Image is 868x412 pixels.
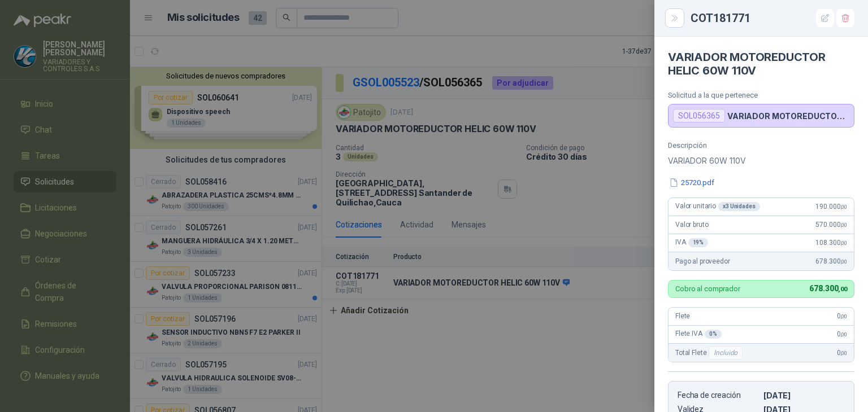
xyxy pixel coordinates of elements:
h4: VARIADOR MOTOREDUCTOR HELIC 60W 110V [668,50,854,77]
button: Close [668,11,682,25]
span: 190.000 [815,203,847,211]
button: 25720.pdf [668,177,715,189]
span: IVA [675,238,708,247]
p: VARIADOR MOTOREDUCTOR HELIC 60W 110V [727,111,849,121]
span: 678.300 [809,284,847,293]
span: Pago al proveedor [675,257,730,265]
span: Total Flete [675,346,745,360]
span: ,00 [840,204,847,210]
span: Flete [675,312,690,320]
span: 0 [837,312,847,320]
span: 570.000 [815,221,847,229]
span: 678.300 [815,257,847,265]
p: Solicitud a la que pertenece [668,91,854,99]
p: Fecha de creación [678,391,759,400]
span: ,00 [840,350,847,356]
p: [DATE] [763,391,845,400]
div: 19 % [688,238,709,247]
div: Incluido [709,346,743,360]
span: ,00 [840,313,847,319]
span: ,00 [840,331,847,338]
span: 0 [837,330,847,338]
span: 0 [837,349,847,357]
div: SOL056365 [673,109,725,122]
span: ,00 [840,222,847,228]
span: ,00 [840,240,847,246]
div: COT181771 [691,9,854,27]
span: ,00 [838,286,847,293]
div: 0 % [705,330,722,339]
span: 108.300 [815,239,847,247]
span: Valor bruto [675,221,708,229]
p: Cobro al comprador [675,285,740,292]
span: Valor unitario [675,202,760,211]
p: VARIADOR 60W 110V [668,154,854,168]
p: Descripción [668,141,854,150]
span: Flete IVA [675,330,722,339]
div: x 3 Unidades [718,202,760,211]
span: ,00 [840,258,847,265]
